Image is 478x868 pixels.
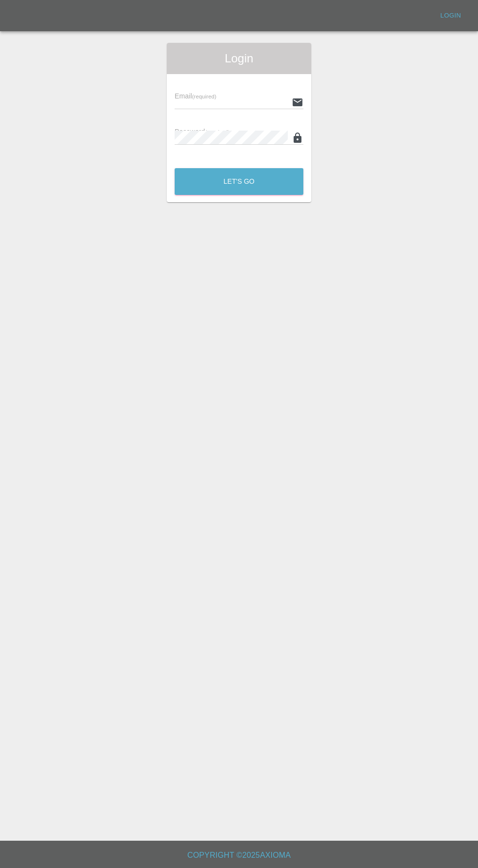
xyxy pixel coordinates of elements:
span: Login [175,51,303,66]
small: (required) [205,129,230,135]
span: Password [175,128,229,135]
h6: Copyright © 2025 Axioma [8,849,470,862]
span: Email [175,92,216,100]
small: (required) [192,94,217,99]
a: Login [435,8,466,23]
button: Let's Go [175,168,303,195]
